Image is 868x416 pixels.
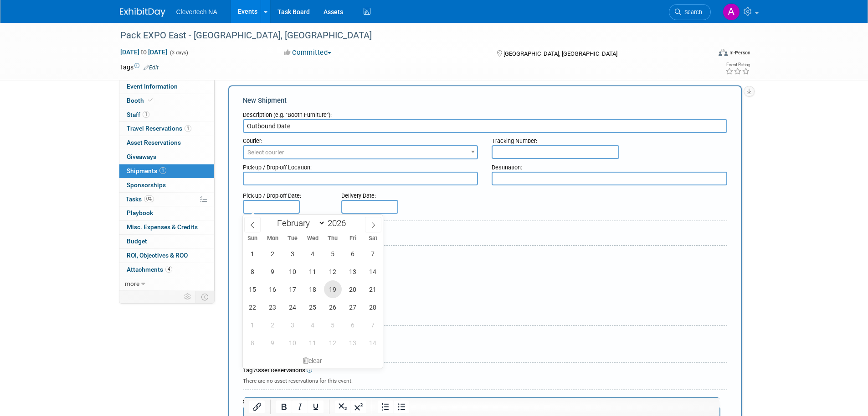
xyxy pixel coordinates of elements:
div: Description (e.g. "Booth Furniture"): [243,107,727,119]
span: March 8, 2026 [244,334,262,352]
span: February 11, 2026 [304,263,322,280]
span: Staff [127,111,149,118]
span: March 10, 2026 [284,334,302,352]
span: 1 [143,111,149,118]
div: In-Person [729,49,750,56]
span: Sun [243,236,263,242]
div: Pack EXPO East - [GEOGRAPHIC_DATA], [GEOGRAPHIC_DATA] [117,27,697,44]
span: Shipments [127,167,166,174]
div: Delivery Date: [341,188,452,200]
button: Bold [276,400,292,413]
i: Booth reservation complete [148,98,153,103]
span: 1 [185,125,191,132]
span: Giveaways [127,153,156,160]
span: Misc. Expenses & Credits [127,223,198,231]
span: Search [681,9,702,16]
span: 1 [159,167,166,174]
span: February 8, 2026 [244,263,262,280]
span: February 25, 2026 [304,298,322,316]
td: Tags [120,63,159,72]
span: Asset Reservations [127,139,181,146]
span: Sat [363,236,383,242]
span: February 7, 2026 [364,245,382,263]
button: Bullet list [394,400,409,413]
a: Attachments4 [119,263,214,277]
span: March 9, 2026 [264,334,282,352]
span: Attachments [127,266,172,273]
span: February 9, 2026 [264,263,282,280]
span: Wed [303,236,323,242]
a: Budget [119,235,214,248]
span: to [139,48,148,56]
td: Personalize Event Tab Strip [180,291,196,303]
a: Playbook [119,206,214,220]
span: Event Information [127,83,178,90]
button: Committed [281,48,335,58]
span: ROI, Objectives & ROO [127,252,188,259]
a: Booth [119,94,214,108]
span: March 4, 2026 [304,316,322,334]
img: Adnelys Hernandez [723,3,740,21]
span: February 24, 2026 [284,298,302,316]
a: Sponsorships [119,179,214,192]
button: Superscript [351,400,366,413]
span: March 7, 2026 [364,316,382,334]
div: Destination: [492,159,727,172]
span: February 18, 2026 [304,280,322,298]
button: Insert/edit link [249,400,265,413]
button: Italic [292,400,308,413]
span: February 17, 2026 [284,280,302,298]
span: March 13, 2026 [344,334,362,352]
div: Event Rating [725,63,750,67]
a: Giveaways [119,150,214,164]
span: February 20, 2026 [344,280,362,298]
span: March 2, 2026 [264,316,282,334]
span: February 27, 2026 [344,298,362,316]
span: March 1, 2026 [244,316,262,334]
span: Clevertech NA [176,8,217,16]
span: Tasks [126,195,154,203]
input: Year [325,218,353,228]
div: New Shipment [243,96,727,105]
span: February 2, 2026 [264,245,282,263]
span: February 26, 2026 [324,298,342,316]
img: Format-Inperson.png [719,49,728,56]
span: February 16, 2026 [264,280,282,298]
a: Travel Reservations1 [119,122,214,136]
a: Asset Reservations [119,136,214,150]
td: Toggle Event Tabs [195,291,214,303]
div: Courier: [243,133,478,145]
span: February 3, 2026 [284,245,302,263]
span: Travel Reservations [127,125,191,132]
div: Tag Asset Reservations: [243,366,727,375]
span: Thu [323,236,343,242]
span: Tue [282,236,303,242]
a: Misc. Expenses & Credits [119,221,214,234]
div: There are no asset reservations for this event. [243,375,727,385]
div: Pick-up / Drop-off Date: [243,188,328,200]
span: Playbook [127,209,153,216]
span: March 12, 2026 [324,334,342,352]
div: clear [243,353,383,369]
span: February 22, 2026 [244,298,262,316]
span: 0% [144,195,154,202]
a: Tasks0% [119,193,214,206]
span: 4 [165,266,172,273]
button: Numbered list [378,400,393,413]
span: Booth [127,97,154,104]
div: Shipment Notes/Details: [243,394,720,407]
span: February 15, 2026 [244,280,262,298]
span: Sponsorships [127,181,166,189]
a: more [119,277,214,291]
span: February 6, 2026 [344,245,362,263]
span: March 5, 2026 [324,316,342,334]
span: (3 days) [169,50,188,56]
a: Edit [144,64,159,71]
span: February 4, 2026 [304,245,322,263]
span: Fri [343,236,363,242]
span: Mon [262,236,282,242]
body: Rich Text Area. Press ALT-0 for help. [5,4,471,13]
div: Cost: [243,253,727,261]
div: Event Format [657,47,751,61]
span: February 19, 2026 [324,280,342,298]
